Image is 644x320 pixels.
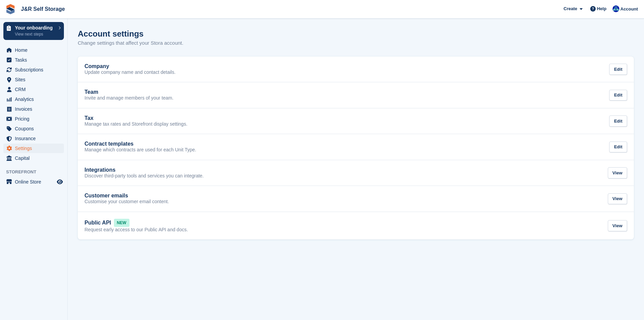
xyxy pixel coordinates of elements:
span: Pricing [15,114,55,124]
a: menu [3,177,64,187]
a: Preview store [56,178,64,186]
span: Home [15,45,55,55]
h2: Customer emails [85,193,128,199]
a: Your onboarding View next steps [3,22,64,40]
h2: Integrations [85,167,116,173]
p: Invite and manage members of your team. [85,95,173,101]
div: View [608,193,627,205]
a: menu [3,104,64,114]
a: Customer emails Customise your customer email content. View [78,186,634,212]
h2: Company [85,63,109,69]
span: Online Store [15,177,55,187]
span: Analytics [15,94,55,104]
a: Tax Manage tax rates and Storefront display settings. Edit [78,108,634,134]
a: menu [3,144,64,153]
a: menu [3,124,64,133]
div: Edit [609,90,627,101]
span: Tasks [15,55,55,65]
span: Subscriptions [15,65,55,74]
a: menu [3,153,64,163]
p: Customise your customer email content. [85,199,169,205]
img: Steve Revell [613,5,619,12]
a: J&R Self Storage [18,3,68,15]
p: Manage tax rates and Storefront display settings. [85,121,187,127]
p: Discover third-party tools and services you can integrate. [85,173,204,179]
h1: Account settings [78,29,144,38]
div: View [608,220,627,231]
a: menu [3,75,64,84]
div: Edit [609,142,627,153]
a: menu [3,55,64,65]
div: View [608,167,627,178]
h2: Contract templates [85,141,134,147]
p: View next steps [15,31,55,37]
p: Update company name and contact details. [85,69,175,76]
p: Your onboarding [15,25,55,30]
span: Settings [15,144,55,153]
span: CRM [15,85,55,94]
a: menu [3,94,64,104]
span: Storefront [6,169,67,175]
div: Edit [609,115,627,127]
img: stora-icon-8386f47178a22dfd0bd8f6a31ec36ba5ce8667c1dd55bd0f319d3a0aa187defe.svg [5,4,16,14]
span: Insurance [15,134,55,143]
a: menu [3,45,64,55]
h2: Team [85,89,98,95]
a: menu [3,85,64,94]
span: Help [597,5,606,12]
span: NEW [114,219,129,227]
span: Account [620,6,638,13]
div: Edit [609,64,627,75]
a: menu [3,65,64,74]
span: Capital [15,153,55,163]
p: Manage which contracts are used for each Unit Type. [85,147,196,153]
a: Team Invite and manage members of your team. Edit [78,82,634,108]
span: Create [564,5,577,12]
span: Coupons [15,124,55,133]
p: Change settings that affect your Stora account. [78,39,183,47]
a: menu [3,134,64,143]
a: menu [3,114,64,124]
h2: Tax [85,115,93,121]
p: Request early access to our Public API and docs. [85,227,188,233]
h2: Public API [85,220,111,226]
span: Invoices [15,104,55,114]
span: Sites [15,75,55,84]
a: Company Update company name and contact details. Edit [78,57,634,82]
a: Contract templates Manage which contracts are used for each Unit Type. Edit [78,134,634,160]
a: Public API NEW Request early access to our Public API and docs. View [78,212,634,240]
a: Integrations Discover third-party tools and services you can integrate. View [78,160,634,186]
